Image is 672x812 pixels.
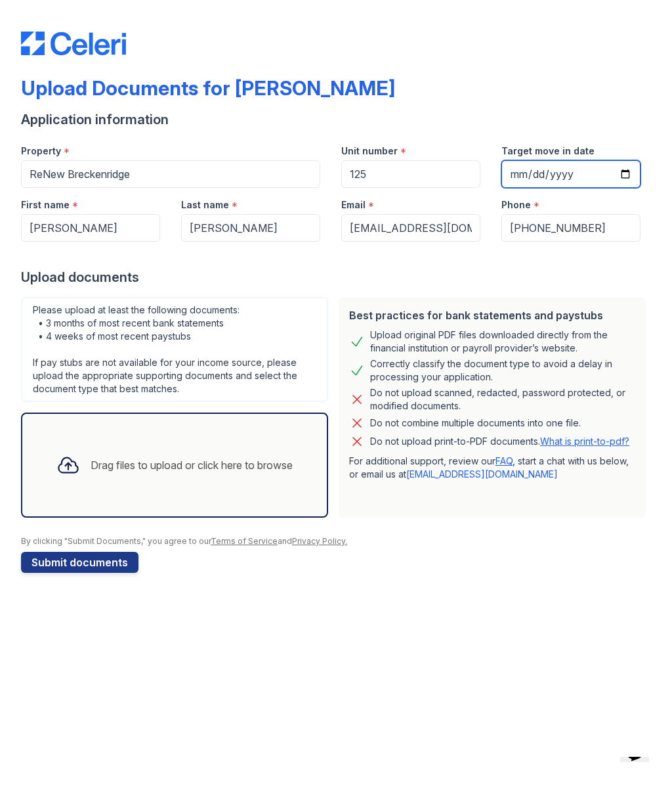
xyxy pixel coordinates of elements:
a: [EMAIL_ADDRESS][DOMAIN_NAME] [406,468,558,480]
div: Best practices for bank statements and paystubs [349,307,635,323]
div: Please upload at least the following documents: • 3 months of most recent bank statements • 4 wee... [21,297,328,402]
a: Privacy Policy. [292,536,347,546]
label: Email [341,198,366,212]
button: Submit documents [21,552,138,573]
img: CE_Logo_Blue-a8612792a0a2168367f1c8372b55b34899dd931a85d93a1a3d3e32e68fde9ad4.png [21,32,126,55]
label: First name [21,198,70,212]
div: Upload documents [21,268,651,286]
p: For additional support, review our , start a chat with us below, or email us at [349,455,635,481]
div: Do not upload scanned, redacted, password protected, or modified documents. [370,386,635,413]
iframe: chat widget [615,757,659,799]
a: What is print-to-pdf? [540,436,629,447]
div: By clicking "Submit Documents," you agree to our and [21,536,651,547]
p: Do not upload print-to-PDF documents. [370,435,629,448]
a: Terms of Service [211,536,278,546]
label: Last name [181,198,229,212]
label: Phone [501,198,531,212]
div: Upload original PDF files downloaded directly from the financial institution or payroll provider’... [370,328,635,355]
div: Do not combine multiple documents into one file. [370,415,581,431]
label: Target move in date [501,145,595,158]
label: Unit number [341,145,398,158]
div: Application information [21,110,651,129]
label: Property [21,145,61,158]
div: Upload Documents for [PERSON_NAME] [21,76,395,100]
div: Correctly classify the document type to avoid a delay in processing your application. [370,357,635,384]
div: Drag files to upload or click here to browse [91,457,293,473]
a: FAQ [495,455,513,466]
